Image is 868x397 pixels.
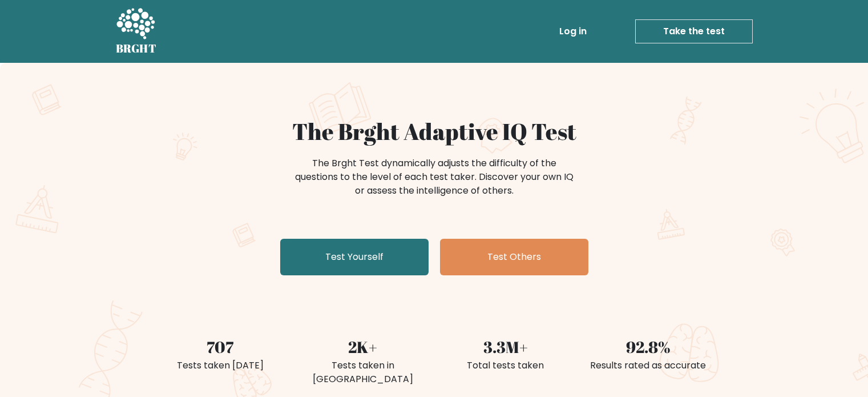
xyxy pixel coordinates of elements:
div: 92.8% [584,335,713,359]
div: 3.3M+ [441,335,570,359]
h5: BRGHT [116,42,157,55]
a: Test Yourself [280,239,429,275]
div: Total tests taken [441,359,570,372]
div: The Brght Test dynamically adjusts the difficulty of the questions to the level of each test take... [292,157,577,198]
h1: The Brght Adaptive IQ Test [156,118,713,145]
div: Results rated as accurate [584,359,713,372]
div: Tests taken in [GEOGRAPHIC_DATA] [298,359,427,386]
a: Take the test [635,19,753,43]
div: Tests taken [DATE] [156,359,285,372]
div: 2K+ [298,335,427,359]
a: Test Others [440,239,588,275]
div: 707 [156,335,285,359]
a: Log in [555,20,591,43]
a: BRGHT [116,5,157,58]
